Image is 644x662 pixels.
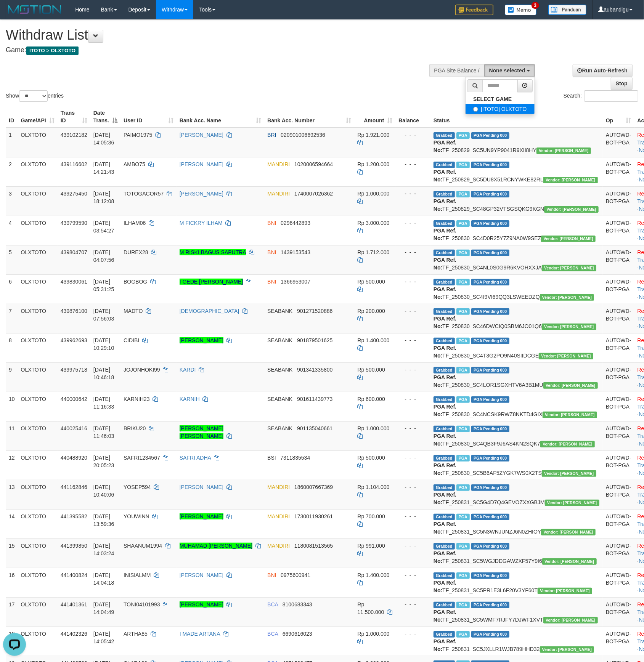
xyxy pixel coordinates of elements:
span: Vendor URL: https://secure4.1velocity.biz [544,206,599,213]
span: Grabbed [434,191,455,197]
div: - - - [398,160,427,168]
td: TF_250829_SC5DU8X51RCNYWKE82RL [430,157,603,186]
span: DUREX28 [124,249,148,255]
div: - - - [398,513,427,520]
td: 12 [6,450,18,480]
th: Game/API: activate to sort column ascending [18,106,58,128]
span: Copy 1020006594664 to clipboard [294,161,333,167]
span: PGA Pending [471,250,509,256]
span: [DATE] 03:54:27 [93,220,114,234]
img: panduan.png [548,5,586,15]
td: AUTOWD-BOT-PGA [603,333,634,362]
td: OLXTOTO [18,304,58,333]
span: BOGBOG [124,279,147,285]
span: Grabbed [434,455,455,462]
input: Search: [584,90,638,102]
span: Grabbed [434,543,455,550]
span: Marked by aubbestuta [456,455,470,462]
span: Vendor URL: https://secure5.1velocity.biz [543,177,598,183]
span: 440025416 [61,425,87,431]
span: 439876100 [61,308,87,314]
span: 439804707 [61,249,87,255]
td: 1 [6,128,18,157]
td: 11 [6,421,18,450]
span: 441399850 [61,543,87,549]
span: Vendor URL: https://secure4.1velocity.biz [540,294,594,301]
a: [PERSON_NAME] [PERSON_NAME] [180,425,223,439]
span: 439275450 [61,191,87,197]
span: 440000642 [61,396,87,402]
span: [DATE] 04:07:56 [93,249,114,263]
td: OLXTOTO [18,362,58,392]
b: PGA Ref. No: [434,228,456,241]
span: Marked by aubferri [456,396,470,403]
td: TF_250831_SC5N3WNJUNZJ6N0ZHIOY [430,509,603,539]
span: Marked by aubandrioPGA [456,514,470,520]
span: Marked by aubyenyen [456,279,470,285]
td: OLXTOTO [18,568,58,597]
th: ID [6,106,18,128]
span: Vendor URL: https://secure5.1velocity.biz [542,470,596,477]
td: OLXTOTO [18,392,58,421]
img: Button%20Memo.svg [505,5,537,15]
span: Marked by aubyenyen [456,220,470,227]
span: 439830061 [61,279,87,285]
span: Grabbed [434,426,455,432]
td: TF_250830_SC4D0R25Y7Z9NA0W9SEZ [430,216,603,245]
span: PGA Pending [471,279,509,285]
a: [PERSON_NAME] [180,572,223,578]
div: - - - [398,395,427,403]
span: INISIALMM [124,572,151,578]
td: OLXTOTO [18,216,58,245]
b: PGA Ref. No: [434,286,456,300]
b: PGA Ref. No: [434,345,456,359]
span: Grabbed [434,220,455,227]
span: [DATE] 14:05:36 [93,132,114,146]
span: [DATE] 13:59:36 [93,513,114,527]
span: PGA Pending [471,455,509,462]
div: - - - [398,337,427,344]
div: PGA Site Balance / [429,64,484,77]
a: KARDI [180,367,196,373]
a: [PERSON_NAME] [180,513,223,519]
td: TF_250829_SC48GP32VTSGSQKG9KGN [430,186,603,216]
a: SELECT GAME [466,94,534,104]
span: 439799590 [61,220,87,226]
td: TF_250830_SC4I9VI69QQ3LSWEEDZQ [430,274,603,304]
th: Bank Acc. Name: activate to sort column ascending [177,106,264,128]
span: Copy 1730011930261 to clipboard [294,513,333,519]
th: Status [430,106,603,128]
td: OLXTOTO [18,450,58,480]
b: PGA Ref. No: [434,433,456,447]
span: Vendor URL: https://secure4.1velocity.biz [542,265,596,271]
span: BNI [267,572,276,578]
td: 16 [6,568,18,597]
td: OLXTOTO [18,480,58,509]
span: Vendor URL: https://secure4.1velocity.biz [543,382,598,389]
div: - - - [398,190,427,197]
span: 440488920 [61,455,87,461]
td: 15 [6,539,18,568]
span: 439962693 [61,337,87,343]
a: Run Auto-Refresh [573,64,633,77]
div: - - - [398,454,427,462]
td: AUTOWD-BOT-PGA [603,216,634,245]
span: Vendor URL: https://secure5.1velocity.biz [536,147,591,154]
span: MANDIRI [267,513,290,519]
h4: Game: [6,46,422,54]
span: Rp 700.000 [357,513,385,519]
span: Grabbed [434,250,455,256]
span: Copy 1439153543 to clipboard [281,249,310,255]
span: Grabbed [434,484,455,491]
td: OLXTOTO [18,539,58,568]
span: Rp 500.000 [357,279,385,285]
button: Open LiveChat chat widget [3,3,26,26]
label: [ITOTO] OLXTOTO [466,104,534,114]
span: Vendor URL: https://secure5.1velocity.biz [545,500,599,506]
th: Date Trans.: activate to sort column descending [90,106,120,128]
span: SEABANK [267,425,292,431]
span: PGA Pending [471,484,509,491]
span: PGA Pending [471,191,509,197]
td: TF_250830_SC5B6AF5ZYGK7WS0X2TS [430,450,603,480]
td: 3 [6,186,18,216]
